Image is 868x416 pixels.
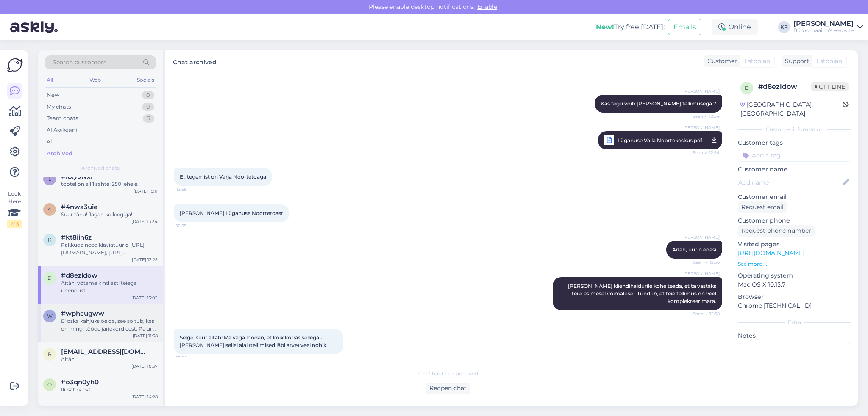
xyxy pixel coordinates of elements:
span: #kt8iin6z [61,234,92,241]
p: Visited pages [738,240,851,249]
span: Aitäh, uurin edasi [672,246,716,253]
div: All [45,74,55,85]
span: [PERSON_NAME] [683,270,720,277]
span: d [745,85,749,91]
span: #4nwa3uie [61,203,97,211]
div: # d8ezldow [758,82,811,92]
p: Browser [738,292,851,301]
p: See more ... [738,260,851,268]
span: Enable [475,3,500,11]
div: Aitäh. [61,355,158,363]
button: Emails [668,19,701,35]
img: Askly Logo [7,57,23,73]
span: Chat has been archived [418,370,478,377]
div: Online [712,19,758,35]
span: Seen ✓ 12:56 [688,259,720,265]
div: Reopen chat [426,383,470,394]
div: Ilusat päeva! [61,386,158,394]
span: l [48,176,51,182]
input: Add a tag [738,149,851,162]
span: [PERSON_NAME] Lüganuse Noortetoast [180,210,283,216]
span: Seen ✓ 12:54 [688,147,720,158]
div: Ei oska kahjuks öelda, see sõltub, kas on mingi tööde järjekord eest. Palun saatke kiri meilileTe... [61,317,158,333]
span: Selge, suur aitäh! Ma väga loodan, et kõik korras sellega - [PERSON_NAME] sellel alal (tellimised... [180,334,328,348]
span: Ei, tegemist on Varja Noortetoaga [180,174,266,180]
div: Support [782,57,809,66]
div: Pakkuda need klaviatuurid [URL][DOMAIN_NAME], [URL][DOMAIN_NAME] [61,241,158,256]
div: [DATE] 14:28 [131,394,158,400]
p: Mac OS X 10.15.7 [738,280,851,289]
span: r [48,351,52,357]
div: 0 [142,103,154,111]
span: #wphcugww [61,310,104,317]
span: k [48,237,52,243]
div: Socials [135,74,156,85]
span: [PERSON_NAME] [683,88,720,94]
a: [URL][DOMAIN_NAME] [738,249,804,257]
div: [DATE] 13:25 [132,256,158,263]
div: 2 / 3 [7,220,22,228]
a: [PERSON_NAME]Büroomaailm's website [793,20,863,34]
span: d [47,275,52,281]
span: Seen ✓ 12:58 [688,311,720,317]
div: Customer information [738,126,851,133]
div: [DATE] 10:57 [131,363,158,369]
span: w [47,313,53,319]
div: 0 [142,91,154,99]
span: o [47,381,52,388]
p: Operating system [738,271,851,280]
div: Web [88,74,103,85]
span: Archived chats [81,164,120,172]
div: Look Here [7,190,22,228]
div: Büroomaailm's website [793,27,854,34]
div: Archived [47,149,72,158]
span: Kas tegu võib [PERSON_NAME] tellimusega ? [601,100,716,107]
span: #o3qn0yh0 [61,378,99,386]
div: New [47,91,59,99]
input: Add name [738,178,841,187]
span: #d8ezldow [61,272,97,279]
p: Customer name [738,165,851,174]
p: Notes [738,331,851,340]
span: Lüganuse Valla Noortekeskus.pdf [618,135,702,146]
div: Request phone number [738,225,815,237]
span: 12:55 [176,186,208,193]
div: tootel on all 1 sahtel 250 lehele. [61,180,158,188]
div: All [47,138,54,146]
div: [DATE] 13:34 [131,218,158,225]
div: KR [778,21,790,33]
div: Team chats [47,114,78,123]
div: AI Assistant [47,126,78,135]
span: Estonian [816,57,842,66]
div: [DATE] 13:02 [131,295,158,301]
div: Suur tänu! Jagan kolleegiga! [61,211,158,218]
div: 3 [143,114,154,123]
span: Search customers [53,58,106,67]
b: New! [596,23,614,31]
span: 12:55 [176,223,208,229]
p: Customer email [738,193,851,201]
p: Chrome [TECHNICAL_ID] [738,301,851,310]
div: Request email [738,201,787,213]
span: Offline [811,82,849,91]
p: Customer tags [738,138,851,147]
span: Estonian [744,57,770,66]
div: Extra [738,319,851,326]
span: raivo.tuvikene@hanza.com [61,348,149,355]
span: Seen ✓ 12:54 [688,113,720,119]
div: [DATE] 11:58 [133,333,158,339]
span: [PERSON_NAME] kliendihaldurile kohe teada, et ta vastaks teile esimesel võimalusel. Tundub, et te... [568,283,718,304]
div: [GEOGRAPHIC_DATA], [GEOGRAPHIC_DATA] [740,100,843,118]
div: My chats [47,103,71,111]
a: [PERSON_NAME]Lüganuse Valla Noortekeskus.pdfSeen ✓ 12:54 [598,131,722,149]
span: 13:00 [176,355,208,361]
div: Try free [DATE]: [596,22,665,32]
div: Customer [704,57,737,66]
div: [PERSON_NAME] [793,20,854,27]
span: [PERSON_NAME] [683,124,720,131]
span: [PERSON_NAME] [683,234,720,240]
p: Customer phone [738,216,851,225]
span: 4 [48,206,51,212]
div: [DATE] 15:11 [134,188,158,194]
div: Aitäh, võtame kindlasti teiega ühendust. [61,279,158,295]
